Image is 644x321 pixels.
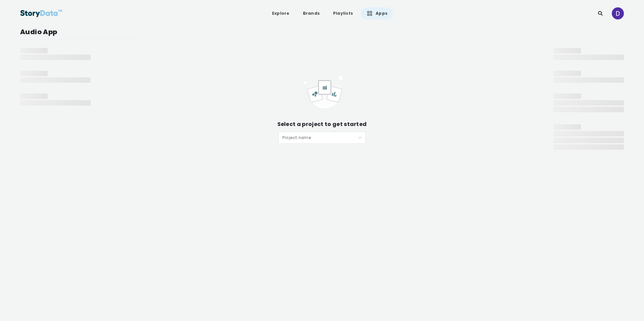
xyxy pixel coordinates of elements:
img: empty_project-ae3004c6.svg [301,75,343,108]
a: Brands [298,7,325,19]
img: ACg8ocKzwPDiA-G5ZA1Mflw8LOlJAqwuiocHy5HQ8yAWPW50gy9RiA=s96-c [612,7,624,19]
div: Select a project to get started [277,120,367,128]
div: Audio App [20,27,624,37]
a: Explore [267,7,295,19]
a: Apps [361,7,393,19]
a: Playlists [328,7,358,19]
img: StoryData Logo [20,7,62,19]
